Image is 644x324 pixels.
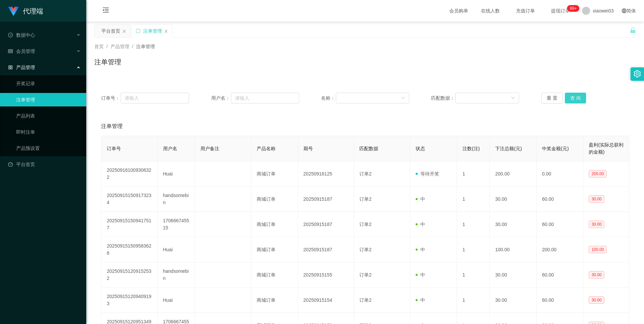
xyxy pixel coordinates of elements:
[132,44,133,49] span: /
[251,187,298,212] td: 商城订单
[359,297,372,303] span: 订单2
[359,196,372,202] span: 订单2
[537,262,583,288] td: 60.00
[158,237,195,262] td: Huai
[257,146,276,151] span: 产品名称
[8,65,35,70] span: 产品管理
[589,246,607,253] span: 100.00
[23,0,43,22] h1: 代理端
[416,272,425,278] span: 中
[490,262,537,288] td: 30.00
[101,262,158,288] td: 202509151209152532
[158,288,195,313] td: Huai
[298,161,354,187] td: 20250916125
[101,212,158,237] td: 202509151509417517
[490,161,537,187] td: 200.00
[8,7,19,16] img: logo.9652507e.png
[8,33,13,37] i: 图标: check-circle-o
[537,187,583,212] td: 60.00
[589,170,607,177] span: 200.00
[200,146,219,151] span: 用户备注
[359,272,372,278] span: 订单2
[251,161,298,187] td: 商城订单
[8,65,13,70] i: 图标: appstore-o
[101,122,123,130] span: 注单管理
[416,247,425,252] span: 中
[106,44,108,49] span: /
[511,96,515,101] i: 图标: down
[251,288,298,313] td: 商城订单
[490,288,537,313] td: 30.00
[416,297,425,303] span: 中
[163,146,177,151] span: 用户名
[401,96,405,101] i: 图标: down
[251,262,298,288] td: 商城订单
[298,262,354,288] td: 20250915155
[298,237,354,262] td: 20250915187
[457,212,490,237] td: 1
[8,49,13,54] i: 图标: table
[16,141,81,155] a: 产品预设置
[143,25,162,37] div: 注单管理
[567,5,579,12] sup: 1211
[490,187,537,212] td: 30.00
[537,288,583,313] td: 60.00
[158,212,195,237] td: 170666745515
[101,95,121,102] span: 订单号：
[158,262,195,288] td: handsomebin
[537,212,583,237] td: 60.00
[101,187,158,212] td: 202509151509173234
[537,161,583,187] td: 0.00
[16,93,81,106] a: 注单管理
[101,237,158,262] td: 202509151509583626
[431,95,455,102] span: 匹配数据：
[16,77,81,90] a: 开奖记录
[537,237,583,262] td: 200.00
[101,161,158,187] td: 202509161009306322
[136,29,140,33] i: 图标: sync
[122,29,126,33] i: 图标: close
[121,93,189,103] input: 请输入
[490,212,537,237] td: 30.00
[303,146,313,151] span: 期号
[589,195,604,203] span: 30.00
[589,142,623,155] span: 盈利(实际总获利的金额)
[416,146,425,151] span: 状态
[164,29,168,33] i: 图标: close
[359,146,378,151] span: 匹配数据
[101,288,158,313] td: 202509151209409193
[457,288,490,313] td: 1
[231,93,299,103] input: 请输入
[359,171,372,176] span: 订单2
[457,262,490,288] td: 1
[110,44,129,49] span: 产品管理
[298,187,354,212] td: 20250915187
[94,44,104,49] span: 首页
[541,93,563,103] button: 重 置
[359,247,372,252] span: 订单2
[321,95,336,102] span: 名称：
[589,271,604,279] span: 30.00
[565,93,586,103] button: 查 询
[16,125,81,139] a: 即时注单
[211,95,231,102] span: 用户名：
[416,171,439,176] span: 等待开奖
[457,161,490,187] td: 1
[8,48,35,54] span: 会员管理
[136,44,155,49] span: 注单管理
[8,8,43,13] a: 代理端
[416,222,425,227] span: 中
[94,0,117,22] i: 图标: menu-fold
[16,109,81,123] a: 产品列表
[634,70,641,77] i: 图标: setting
[251,212,298,237] td: 商城订单
[462,146,480,151] span: 注数(注)
[101,25,120,37] div: 平台首页
[457,237,490,262] td: 1
[490,237,537,262] td: 100.00
[495,146,522,151] span: 下注总额(元)
[542,146,569,151] span: 中奖金额(元)
[457,187,490,212] td: 1
[298,212,354,237] td: 20250915187
[359,222,372,227] span: 订单2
